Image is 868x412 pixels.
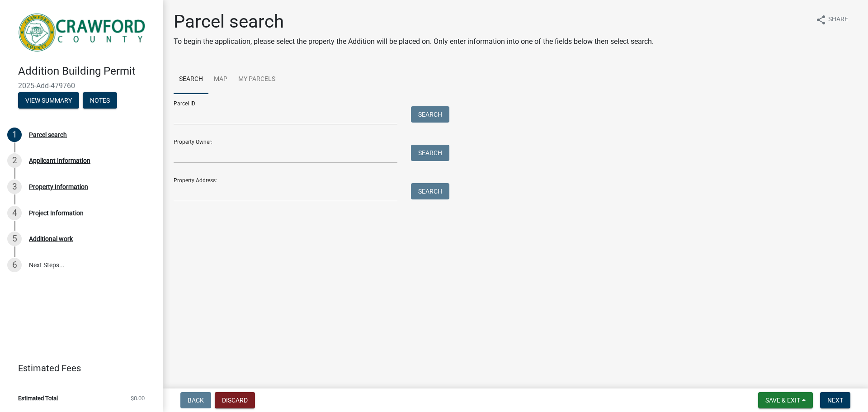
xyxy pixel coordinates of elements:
[827,397,843,404] span: Next
[808,11,855,28] button: shareShare
[180,392,211,408] button: Back
[174,65,208,94] a: Search
[188,397,204,404] span: Back
[7,232,22,246] div: 5
[18,9,148,55] img: Crawford County, Georgia
[174,36,654,47] p: To begin the application, please select the property the Addition will be placed on. Only enter i...
[29,210,84,216] div: Project Information
[7,258,22,272] div: 6
[131,395,145,401] span: $0.00
[7,359,148,377] a: Estimated Fees
[174,11,654,33] h1: Parcel search
[233,65,281,94] a: My Parcels
[758,392,813,408] button: Save & Exit
[7,180,22,194] div: 3
[816,14,826,25] i: share
[29,132,67,138] div: Parcel search
[411,145,449,161] button: Search
[765,397,800,404] span: Save & Exit
[83,97,117,104] wm-modal-confirm: Notes
[29,157,90,164] div: Applicant Information
[7,128,22,142] div: 1
[7,206,22,220] div: 4
[208,65,233,94] a: Map
[411,183,449,199] button: Search
[7,153,22,168] div: 2
[83,92,117,109] button: Notes
[18,65,156,78] h4: Addition Building Permit
[18,395,58,401] span: Estimated Total
[29,184,88,190] div: Property Information
[215,392,255,408] button: Discard
[820,392,850,408] button: Next
[828,14,848,25] span: Share
[18,81,145,90] span: 2025-Add-479760
[29,236,73,242] div: Additional work
[411,106,449,123] button: Search
[18,92,79,109] button: View Summary
[18,97,79,104] wm-modal-confirm: Summary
